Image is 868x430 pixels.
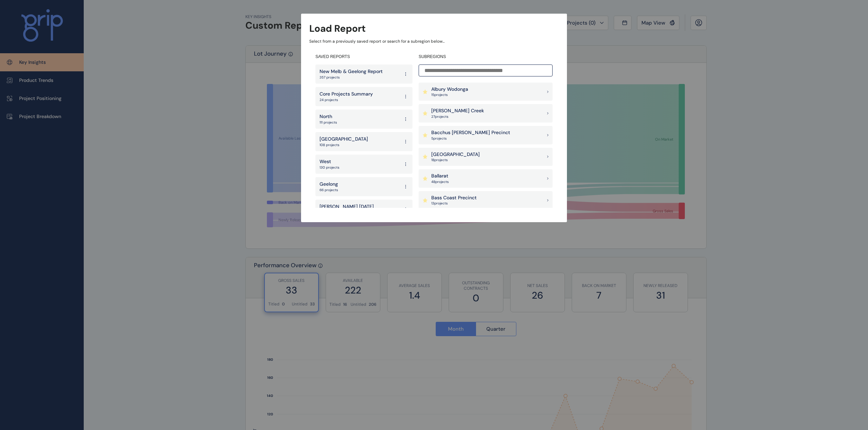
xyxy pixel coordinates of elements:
p: 66 projects [320,188,338,192]
p: West [320,158,339,165]
p: 27 project s [431,114,484,119]
p: Bacchus [PERSON_NAME] Precinct [431,129,510,136]
p: [GEOGRAPHIC_DATA] [431,151,480,158]
p: [PERSON_NAME] [DATE] [320,203,374,210]
h4: SUBREGIONS [419,54,553,60]
p: 5 project s [431,136,510,141]
p: [PERSON_NAME] Creek [431,107,484,114]
p: 24 projects [320,98,373,102]
p: 13 project s [431,201,477,206]
p: 48 project s [431,180,449,184]
p: Core Projects Summary [320,91,373,98]
p: Bass Coast Precinct [431,195,477,201]
p: 130 projects [320,165,339,170]
p: North [320,113,337,120]
p: 357 projects [320,75,383,80]
p: Ballarat [431,173,449,180]
p: Select from a previously saved report or search for a subregion below... [309,39,559,44]
p: 18 project s [431,158,480,162]
p: New Melb & Geelong Report [320,68,383,75]
p: 108 projects [320,143,368,147]
h3: Load Report [309,22,366,35]
p: Geelong [320,181,338,188]
p: Albury Wodonga [431,86,468,93]
p: 111 projects [320,120,337,125]
p: [GEOGRAPHIC_DATA] [320,136,368,143]
p: 15 project s [431,92,468,97]
h4: SAVED REPORTS [315,54,412,60]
